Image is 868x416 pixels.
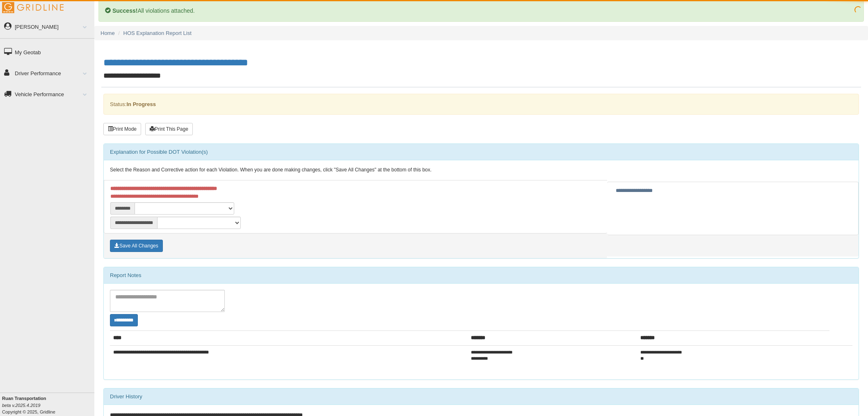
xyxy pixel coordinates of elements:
button: Save [110,240,163,252]
img: Gridline [2,2,64,13]
div: Explanation for Possible DOT Violation(s) [104,144,859,160]
b: Ruan Transportation [2,396,46,401]
div: Status: [103,94,859,115]
i: beta v.2025.4.2019 [2,403,40,408]
a: HOS Explanation Report List [123,30,192,36]
div: Select the Reason and Corrective action for each Violation. When you are done making changes, cli... [104,160,859,180]
button: Change Filter Options [110,314,138,326]
b: Success! [112,7,137,14]
a: Home [101,30,115,36]
div: Copyright © 2025, Gridline [2,395,94,415]
div: Report Notes [104,267,859,284]
button: Print Mode [103,123,141,135]
div: Driver History [104,388,859,405]
button: Print This Page [145,123,193,135]
strong: In Progress [126,101,156,107]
